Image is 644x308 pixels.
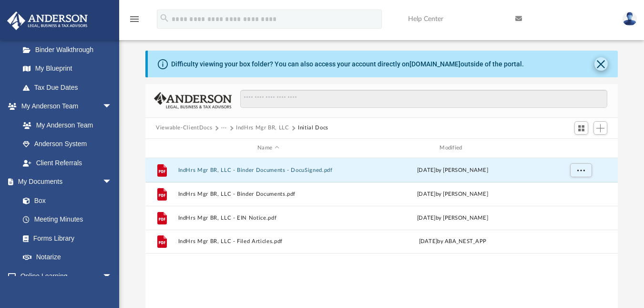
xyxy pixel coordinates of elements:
[362,190,542,198] div: [DATE] by [PERSON_NAME]
[13,153,122,172] a: Client Referrals
[7,172,122,191] a: My Documentsarrow_drop_down
[171,59,524,69] div: Difficulty viewing your box folder? You can also access your account directly on outside of the p...
[13,40,126,59] a: Binder Walkthrough
[574,121,589,135] button: Switch to Grid View
[159,13,170,23] i: search
[178,214,358,221] button: IndHrs Mgr BR, LLC - EIN Notice.pdf
[4,11,91,30] img: Anderson Advisors Platinum Portal
[13,229,117,248] a: Forms Library
[7,266,122,286] a: Online Learningarrow_drop_down
[221,124,227,132] button: ···
[298,124,328,132] button: Initial Docs
[362,237,542,246] div: [DATE] by ABA_NEST_APP
[7,97,122,116] a: My Anderson Teamarrow_drop_down
[409,60,460,68] a: [DOMAIN_NAME]
[129,13,140,25] i: menu
[13,59,122,78] a: My Blueprint
[178,238,358,244] button: IndHrs Mgr BR, LLC - Filed Articles.pdf
[102,266,122,286] span: arrow_drop_down
[362,213,542,222] div: [DATE] by [PERSON_NAME]
[362,166,542,174] div: [DATE] by [PERSON_NAME]
[13,116,117,135] a: My Anderson Team
[178,144,358,152] div: Name
[102,172,122,192] span: arrow_drop_down
[240,90,607,108] input: Search files and folders
[547,144,613,152] div: id
[362,144,543,152] div: Modified
[129,18,140,25] a: menu
[236,124,289,132] button: IndHrs Mgr BR, LLC
[178,191,358,197] button: IndHrs Mgr BR, LLC - Binder Documents.pdf
[593,121,608,135] button: Add
[150,144,174,152] div: id
[102,97,122,117] span: arrow_drop_down
[570,163,592,177] button: More options
[13,191,117,210] a: Box
[594,57,608,71] button: Close
[13,248,122,267] a: Notarize
[156,124,212,132] button: Viewable-ClientDocs
[13,135,122,154] a: Anderson System
[178,167,358,173] button: IndHrs Mgr BR, LLC - Binder Documents - DocuSigned.pdf
[13,78,126,97] a: Tax Due Dates
[623,12,637,26] img: User Pic
[13,210,122,229] a: Meeting Minutes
